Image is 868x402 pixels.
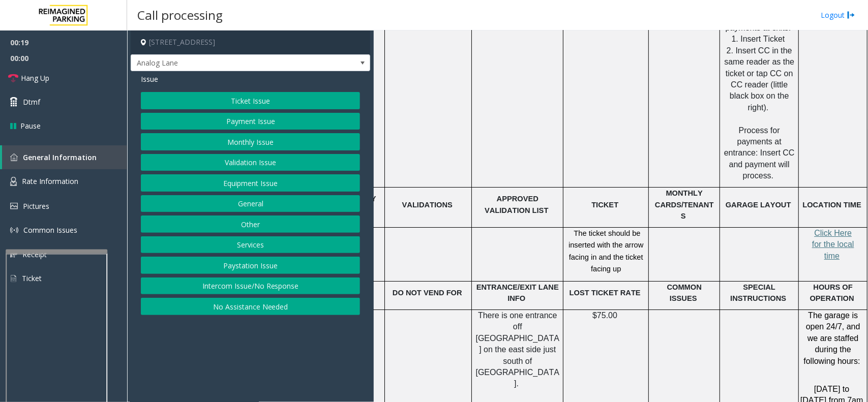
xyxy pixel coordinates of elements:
[141,74,158,84] span: Issue
[724,46,794,112] span: 2. Insert CC in the same reader as the ticket or tap CC on CC reader (little black box on the rig...
[141,92,360,109] button: Ticket Issue
[402,201,453,209] span: VALIDATIONS
[23,201,49,211] span: Pictures
[22,176,78,186] span: Rate Information
[812,229,854,260] span: Click Here for the local time
[21,73,49,83] span: Hang Up
[726,201,791,209] span: GARAGE LAYOUT
[476,283,559,302] span: ENTRANCE/EXIT LANE INFO
[655,189,714,220] span: MONTHLY CARDS/TENANTS
[10,177,17,186] img: 'icon'
[667,283,702,302] span: COMMON ISSUES
[2,145,127,169] a: General Information
[568,229,643,273] span: The ticket should be inserted with the arrow facing in and the ticket facing up
[141,215,360,233] button: Other
[804,311,860,365] span: The garage is open 24/7, and we are staffed during the following hours:
[476,311,559,388] span: There is one entrance off [GEOGRAPHIC_DATA] on the east side just south of [GEOGRAPHIC_DATA].
[393,289,462,297] span: DO NOT VEND FOR
[23,97,40,107] span: Dtmf
[812,229,854,260] a: Click Here for the local time
[485,195,548,214] span: APPROVED VALIDATION LIST
[732,35,785,43] span: 1. Insert Ticket
[23,152,97,162] span: General Information
[810,283,854,302] span: HOURS OF OPERATION
[141,195,360,212] button: General
[20,120,41,131] span: Pause
[10,203,18,209] img: 'icon'
[141,277,360,295] button: Intercom Issue/No Response
[23,225,77,235] span: Common Issues
[10,153,18,161] img: 'icon'
[141,236,360,254] button: Services
[591,201,618,209] span: TICKET
[10,226,18,234] img: 'icon'
[141,133,360,150] button: Monthly Issue
[141,298,360,315] button: No Assistance Needed
[592,311,617,320] span: $75.00
[730,283,786,302] span: SPECIAL INSTRUCTIONS
[570,289,641,297] span: LOST TICKET RATE
[141,113,360,130] button: Payment Issue
[132,3,228,27] h3: Call processing
[724,126,795,180] span: Process for payments at entrance: Insert CC and payment will process.
[131,55,322,71] span: Analog Lane
[141,154,360,171] button: Validation Issue
[847,10,855,20] img: logout
[141,174,360,192] button: Equipment Issue
[802,201,861,209] span: LOCATION TIME
[131,30,370,54] h4: [STREET_ADDRESS]
[141,257,360,274] button: Paystation Issue
[821,10,855,20] a: Logout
